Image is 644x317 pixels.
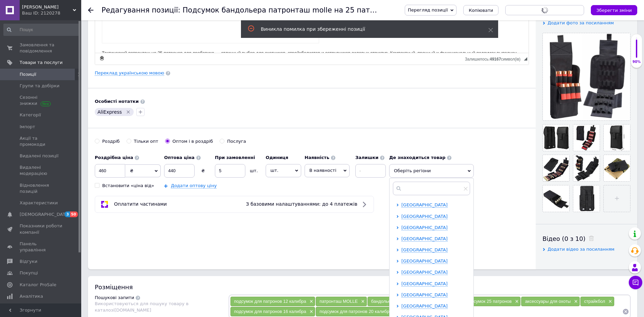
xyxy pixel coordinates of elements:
span: Видалені модерацією [20,164,63,177]
span: × [572,299,578,304]
div: 90% Якість заповнення [631,34,642,68]
span: ₴ [130,168,133,173]
span: Панель управління [20,241,63,253]
button: Чат з покупцем [629,276,642,289]
a: Зробити резервну копію зараз [98,54,106,62]
span: Категорії [20,112,41,118]
i: Зберегти зміни [596,8,632,13]
input: 0 [215,164,245,178]
span: × [513,299,519,304]
span: Сезонні знижки [20,94,63,107]
div: 90% [631,60,642,64]
span: × [359,299,365,304]
span: 3 [65,211,70,217]
span: страйкбол [584,299,605,304]
span: Позиції [20,71,36,77]
p: Тактический патронташ на 25 патронов для дробовика — отличный выбор для охотников, страйкболистов... [7,82,427,96]
span: × [308,309,313,315]
span: тактический подсумок 25 патронов [441,299,512,304]
span: Каталог ProSale [20,282,56,288]
b: Оптова ціна [164,155,195,160]
div: Виникла помилка при збереженні позиції [261,26,471,32]
span: Характеристики [20,200,58,206]
span: [GEOGRAPHIC_DATA] [401,270,448,275]
input: 0 [164,164,195,178]
b: Роздрібна ціна [95,155,133,160]
button: Копіювати [463,5,498,15]
div: Роздріб [102,138,120,144]
span: аксессуары для охоты [525,299,571,304]
input: - [355,164,386,178]
span: × [607,299,612,304]
span: Оплатити частинами [114,201,167,207]
span: [GEOGRAPHIC_DATA] [401,258,448,264]
div: Оптом і в роздріб [173,138,213,144]
div: Послуга [227,138,246,144]
span: Копіювати [469,8,493,13]
span: [GEOGRAPHIC_DATA] [401,247,448,252]
button: Зберегти зміни [591,5,637,15]
span: шт. [266,164,301,177]
a: Додати оптову ціну [171,183,217,188]
span: [GEOGRAPHIC_DATA] [401,303,448,309]
span: [GEOGRAPHIC_DATA] [401,225,448,230]
span: Видалені позиції [20,153,59,159]
label: При замовленні [215,155,262,161]
span: Використовуються для пошуку товару в каталозі [DOMAIN_NAME] [95,301,188,312]
span: 49167 [490,57,501,62]
div: Повернутися назад [88,7,93,13]
svg: Видалити мітку [126,109,131,115]
span: З базовими налаштуваннями: до 4 платежів [246,201,357,207]
span: [GEOGRAPHIC_DATA] [401,202,448,207]
span: Аналітика [20,293,43,299]
div: Пошукові запити [95,295,134,301]
div: Тільки опт [134,138,158,144]
span: × [308,299,313,304]
div: Розміщення [95,283,630,291]
span: [GEOGRAPHIC_DATA] [401,236,448,241]
span: Оберіть регіони [389,164,474,178]
input: 0 [95,164,125,178]
span: Додати фото за посиланням [548,20,614,25]
span: [GEOGRAPHIC_DATA] [401,281,448,286]
span: [DEMOGRAPHIC_DATA] [20,211,70,218]
div: ₴ [195,168,212,174]
span: Перегляд позиції [408,7,448,13]
span: [GEOGRAPHIC_DATA] [401,214,448,219]
span: подсумок для патронов 16 калибра [234,309,306,314]
span: 50 [70,211,78,217]
span: бандольера для дробовика [371,299,427,304]
span: Акції та промокоди [20,135,63,148]
div: Кiлькiсть символiв [465,55,524,62]
span: AliExpress [97,109,122,115]
div: Встановити «ціна від» [102,183,154,189]
b: Де знаходиться товар [389,155,445,160]
span: Групи та добірки [20,83,60,89]
div: Ваш ID: 2120278 [22,10,81,16]
b: Наявність [305,155,329,160]
span: Потягніть для зміни розмірів [524,57,527,61]
span: подсумок для патронов 20 калибра [319,309,392,314]
h1: Редагування позиції: Подсумок бандольера патронташ molle на 25 патронов 12 16 и 20 калибров black [102,6,491,14]
span: Покупці [20,270,38,276]
span: патронташ MOLLE [319,299,358,304]
b: Залишки [355,155,378,160]
span: Магазин Шериф [22,4,73,10]
span: Відгуки [20,258,37,265]
b: Особисті нотатки [95,99,139,104]
a: Переклад українською мовою [95,70,164,76]
span: В наявності [309,168,336,173]
span: Товари та послуги [20,60,63,66]
div: шт. [245,168,262,174]
span: Замовлення та повідомлення [20,42,63,54]
span: Додати відео за посиланням [548,247,615,252]
span: Відео (0 з 10) [542,235,585,242]
span: подсумок для патронов 12 калибра [234,299,306,304]
label: Одиниця [266,155,301,161]
span: Показники роботи компанії [20,223,63,235]
input: Пошук [3,24,80,36]
span: Відновлення позицій [20,182,63,195]
span: Імпорт [20,124,35,130]
span: [GEOGRAPHIC_DATA] [401,292,448,297]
